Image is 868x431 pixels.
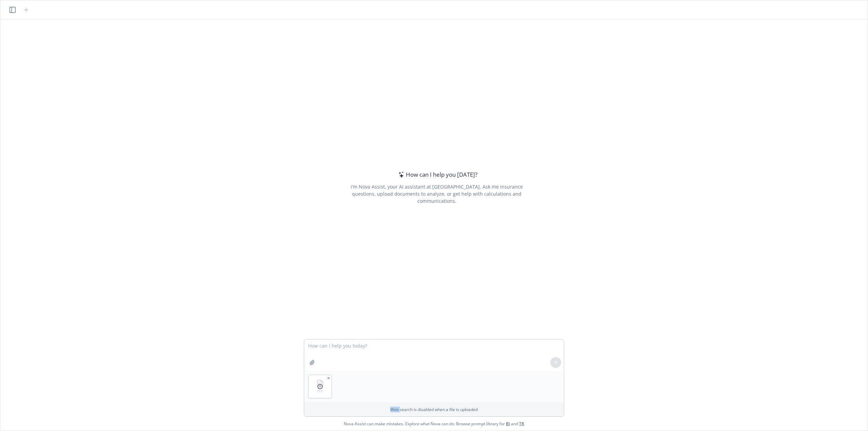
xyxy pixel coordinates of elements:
a: TR [519,421,524,427]
a: BI [506,421,510,427]
span: Nova Assist can make mistakes. Explore what Nova can do: Browse prompt library for and [344,417,524,431]
div: I'm Nova Assist, your AI assistant at [GEOGRAPHIC_DATA]. Ask me insurance questions, upload docum... [341,183,532,204]
div: How can I help you [DATE]? [396,170,477,179]
p: Web search is disabled when a file is uploaded [308,407,560,412]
